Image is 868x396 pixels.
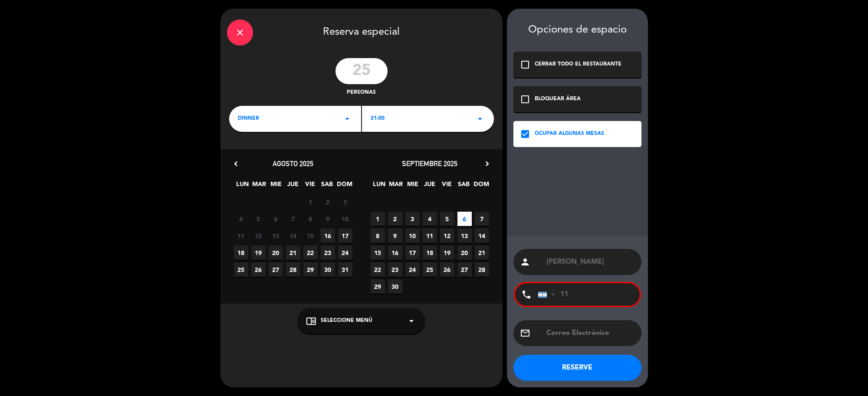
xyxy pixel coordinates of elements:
input: Nombre [546,256,635,268]
span: personas [347,88,376,97]
span: 27 [457,262,472,277]
span: Seleccione Menú [321,317,372,325]
input: Correo Electrónico [546,327,635,339]
i: chevron_right [483,159,492,168]
span: 10 [338,212,352,226]
span: 12 [251,229,266,243]
span: septiembre 2025 [402,159,457,168]
i: person [520,257,530,267]
div: Argentina: +54 [538,284,558,305]
span: 8 [303,212,318,226]
span: SAB [457,179,471,193]
span: 23 [388,262,402,277]
span: MAR [252,179,266,193]
span: agosto 2025 [273,159,313,168]
span: DOM [337,179,351,193]
span: 26 [440,262,454,277]
span: 22 [371,262,385,277]
span: 7 [475,212,489,226]
span: 14 [475,229,489,243]
span: 5 [440,212,454,226]
i: check_box [520,129,530,139]
span: 13 [269,229,283,243]
span: 25 [234,262,248,277]
span: 9 [321,212,335,226]
button: RESERVE [513,355,641,381]
i: arrow_drop_down [406,316,417,326]
span: JUE [286,179,300,193]
div: BLOQUEAR ÁREA [535,95,581,104]
span: DINNER [238,115,259,123]
span: 21 [286,245,300,260]
i: arrow_drop_down [475,114,485,124]
span: 21 [475,245,489,260]
i: check_box_outline_blank [520,59,530,70]
div: CERRAR TODO EL RESTAURANTE [535,60,621,69]
span: 1 [303,195,318,209]
span: LUN [372,179,386,193]
input: Teléfono [538,283,633,306]
span: 19 [251,245,266,260]
span: 6 [457,212,472,226]
input: 0 [335,58,388,84]
span: 3 [405,212,420,226]
span: 4 [234,212,248,226]
i: arrow_drop_down [342,114,352,124]
span: 16 [321,229,335,243]
i: phone [521,289,532,300]
span: 11 [423,229,437,243]
span: 1 [371,212,385,226]
span: 9 [388,229,402,243]
span: 13 [457,229,472,243]
span: 2 [321,195,335,209]
span: JUE [423,179,437,193]
span: 16 [388,245,402,260]
span: 21:00 [371,115,385,123]
span: 17 [338,229,352,243]
span: 30 [321,262,335,277]
span: 30 [388,279,402,294]
span: 15 [303,229,318,243]
span: 23 [321,245,335,260]
span: 2 [388,212,402,226]
span: SAB [320,179,334,193]
span: 25 [423,262,437,277]
span: 18 [423,245,437,260]
i: chevron_left [231,159,240,168]
div: Reserva especial [220,9,503,54]
span: 8 [371,229,385,243]
span: 29 [371,279,385,294]
span: 24 [405,262,420,277]
span: 3 [338,195,352,209]
span: 20 [457,245,472,260]
span: 6 [269,212,283,226]
span: MIE [406,179,420,193]
span: VIE [440,179,454,193]
div: Opciones de espacio [513,24,641,36]
span: 11 [234,229,248,243]
span: 10 [405,229,420,243]
span: 12 [440,229,454,243]
span: 19 [440,245,454,260]
span: 31 [338,262,352,277]
span: DOM [473,179,488,193]
span: 18 [234,245,248,260]
span: 17 [405,245,420,260]
span: 4 [423,212,437,226]
span: 7 [286,212,300,226]
span: 14 [286,229,300,243]
span: VIE [303,179,317,193]
span: 20 [269,245,283,260]
span: 27 [269,262,283,277]
i: chrome_reader_mode [306,316,316,326]
div: OCUPAR ALGUNAS MESAS [535,130,604,138]
span: 28 [475,262,489,277]
i: close [235,27,245,38]
span: 28 [286,262,300,277]
span: 29 [303,262,318,277]
span: 22 [303,245,318,260]
span: 5 [251,212,266,226]
span: MIE [269,179,283,193]
span: MAR [389,179,403,193]
i: check_box_outline_blank [520,94,530,105]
